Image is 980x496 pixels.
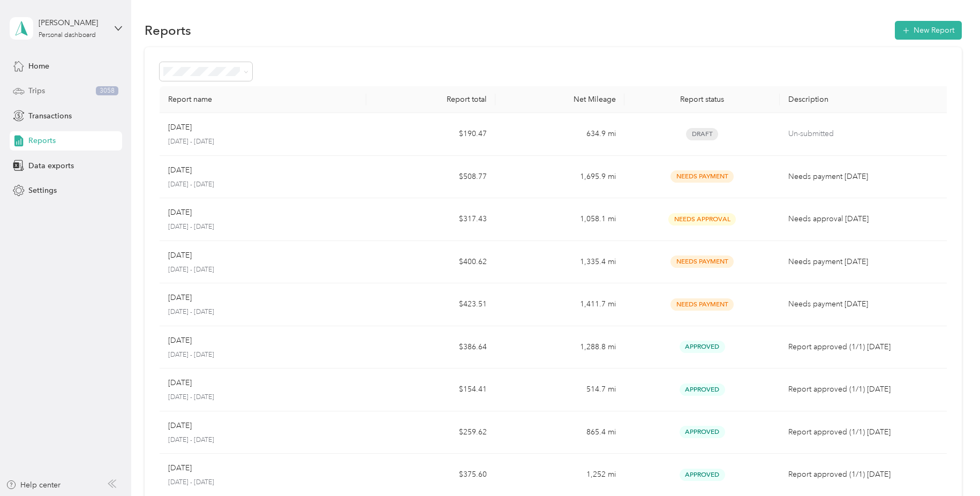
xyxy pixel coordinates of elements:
p: [DATE] [168,250,192,261]
p: [DATE] - [DATE] [168,435,358,445]
p: Report approved (1/1) [DATE] [788,426,944,438]
p: [DATE] [168,122,192,133]
p: [DATE] [168,462,192,474]
span: Approved [680,426,725,438]
td: $190.47 [366,113,495,156]
p: [DATE] [168,377,192,389]
td: 1,288.8 mi [495,326,624,369]
td: 514.7 mi [495,369,624,411]
td: 1,695.9 mi [495,156,624,199]
p: Report approved (1/1) [DATE] [788,384,944,395]
p: Needs payment [DATE] [788,256,944,268]
p: Needs approval [DATE] [788,213,944,225]
td: 1,411.7 mi [495,283,624,326]
td: 1,335.4 mi [495,241,624,284]
p: [DATE] [168,207,192,219]
p: [DATE] [168,420,192,432]
td: $423.51 [366,283,495,326]
p: [DATE] - [DATE] [168,222,358,232]
span: Draft [686,128,718,140]
td: $386.64 [366,326,495,369]
span: Needs Payment [670,170,734,183]
span: Transactions [28,110,72,122]
p: Needs payment [DATE] [788,298,944,310]
td: $259.62 [366,411,495,454]
p: Needs payment [DATE] [788,171,944,183]
th: Net Mileage [495,86,624,113]
div: Personal dashboard [39,32,96,39]
span: Needs Payment [670,298,734,311]
span: Approved [680,469,725,481]
th: Report name [160,86,366,113]
span: Approved [680,341,725,353]
p: [DATE] [168,292,192,304]
td: $400.62 [366,241,495,284]
p: [DATE] [168,335,192,347]
td: $508.77 [366,156,495,199]
span: Settings [28,185,57,196]
p: [DATE] - [DATE] [168,307,358,317]
span: Data exports [28,160,74,171]
span: Home [28,61,49,72]
p: [DATE] - [DATE] [168,137,358,147]
th: Description [780,86,952,113]
p: Report approved (1/1) [DATE] [788,341,944,353]
td: 1,058.1 mi [495,198,624,241]
p: Un-submitted [788,128,944,140]
span: Needs Approval [668,213,736,226]
button: New Report [895,21,962,40]
p: [DATE] - [DATE] [168,265,358,275]
td: 634.9 mi [495,113,624,156]
span: Approved [680,384,725,396]
iframe: Everlance-gr Chat Button Frame [920,436,980,496]
span: Trips [28,85,45,96]
p: [DATE] [168,164,192,176]
p: [DATE] - [DATE] [168,393,358,402]
p: [DATE] - [DATE] [168,478,358,487]
td: $154.41 [366,369,495,411]
th: Report total [366,86,495,113]
div: [PERSON_NAME] [39,17,105,28]
p: [DATE] - [DATE] [168,180,358,190]
span: 3058 [96,86,118,96]
td: $317.43 [366,198,495,241]
p: Report approved (1/1) [DATE] [788,469,944,480]
button: Help center [6,479,61,491]
p: [DATE] - [DATE] [168,350,358,360]
td: 865.4 mi [495,411,624,454]
div: Report status [633,95,771,104]
span: Needs Payment [670,255,734,268]
h1: Reports [145,25,191,36]
span: Reports [28,135,56,146]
